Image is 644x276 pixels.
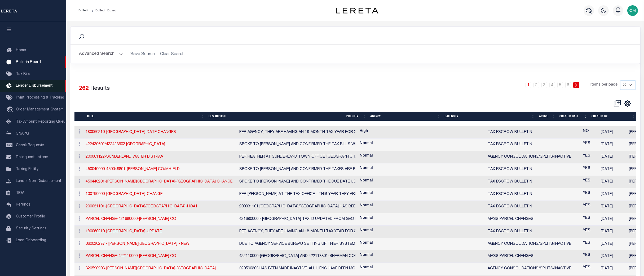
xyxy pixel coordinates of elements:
span: Loan Onboarding [16,239,46,242]
td: MASS PARCEL CHANGES [486,250,581,263]
span: 262 [79,86,89,91]
a: 320590203-[PERSON_NAME][GEOGRAPHIC_DATA]-[GEOGRAPHIC_DATA] [86,267,216,270]
a: 060020287 - [PERSON_NAME][GEOGRAPHIC_DATA] - NEW [86,242,189,246]
span: Bulletin Board [16,60,41,64]
span: Lender Disbursement [16,84,53,88]
label: Normal [360,203,373,209]
span: Customer Profile [16,215,45,219]
a: 422420602/422428602 [GEOGRAPHIC_DATA] [86,143,165,146]
td: AGENCY CONSOLIDATIONS/SPLITS/INACTIVE [486,151,581,163]
td: [DATE] [599,213,627,226]
label: YES [583,153,590,159]
span: Order Management System [16,108,64,112]
label: YES [583,166,590,171]
label: YES [583,215,590,221]
button: Advanced Search [79,49,123,59]
label: YES [583,252,590,258]
td: TAX ESCROW BULLETIN [486,226,581,238]
td: [DATE] [599,250,627,263]
td: [DATE] [599,139,627,151]
span: Items per page [590,82,617,88]
td: [DATE] [599,176,627,188]
div: PER AGENCY, THEY ARE HAVING AN 18-MONTH TAX YEAR FOR 2025 INSTALLMENTS WILL BE DUE [DATE], [DATE]... [239,229,355,235]
label: YES [583,240,590,246]
div: PER [PERSON_NAME] AT THE TAX OFFICE - THIS YEAR THEY ARE COLLECTING TAXES ANNUALLY AND TAXES WILL... [239,192,355,197]
th: Title: activate to sort column ascending [85,112,206,121]
span: Pymt Processing & Tracking [16,96,64,100]
div: 200031101 [GEOGRAPHIC_DATA]/[GEOGRAPHIC_DATA] HAS BEEN MADE HOA1 [239,204,355,210]
li: Bulletin Board [90,8,116,13]
div: DUE TO AGENCY SERVICE BUREAU SETTING UP THIER SYSTEM INCORRECTLY FOR THE 2024 TAX YEAR, THERE WIL... [239,241,355,247]
div: PER AGENCY, THEY ARE HAVING AN 18-MONTH TAX YEAR FOR 2025. INSTALLMENTS WILL BE DUE [DATE], [DATE... [239,130,355,135]
div: SPOKE TO [PERSON_NAME] AND CONFIRMED THE TAXES ARE PAID ANNUALLY. NORMALLY THE DUE DATE WAS [DATE... [239,167,355,172]
a: 180060210-[GEOGRAPHIC_DATA]-DATE CHANGES [86,130,176,134]
label: YES [583,141,590,146]
a: PARCEL CHANGE-422110000-[PERSON_NAME] CO [86,254,176,258]
td: AGENCY CONSOLIDATIONS/SPLITS/INACTIVE [486,238,581,251]
label: Normal [360,215,373,221]
i: travel_explore [6,106,15,113]
label: Normal [360,240,373,246]
td: [DATE] [599,238,627,251]
span: Home [16,48,26,52]
td: TAX ESCROW BULLETIN [486,139,581,151]
td: TAX ESCROW BULLETIN [486,176,581,188]
a: PARCEL CHANGE-421680000-[PERSON_NAME] CO [86,217,176,221]
td: [DATE] [599,163,627,176]
label: Normal [360,141,373,146]
th: Created by: activate to sort column ascending [589,112,637,121]
span: Lender Non-Disbursement [16,179,61,183]
a: 450040000-450048801-[PERSON_NAME] CO/MH-ELD [86,167,180,171]
div: SPOKE TO [PERSON_NAME] AND CONFIRMED THE TAX BILLS WILL BE MAILED OUT AFTER THE NOVEMBER ELECTION... [239,142,355,148]
label: Normal [360,190,373,196]
th: Category: activate to sort column ascending [443,112,537,121]
span: TIQA [16,191,24,195]
td: AGENCY CONSOLIDATIONS/SPLITS/INACTIVE [486,263,581,275]
div: 421680000 - [GEOGRAPHIC_DATA] TAX ID UPDATED FROM GEO ID TO THE PARCEL ID OLD: 052500000300026000... [239,216,355,222]
a: 5 [557,82,563,88]
td: [DATE] [599,188,627,201]
label: Normal [360,178,373,184]
a: 6 [565,82,571,88]
a: 450440201-[PERSON_NAME][GEOGRAPHIC_DATA]-[GEOGRAPHIC_DATA] CHANGE [86,180,232,184]
td: [DATE] [599,201,627,213]
label: Normal [360,166,373,171]
a: 200031101-[GEOGRAPHIC_DATA]/[GEOGRAPHIC_DATA]-HOA1 [86,205,197,208]
label: Results [90,84,110,93]
th: Active: activate to sort column ascending [537,112,558,121]
img: logo-dark.svg [336,8,378,14]
td: TAX ESCROW BULLETIN [486,201,581,213]
span: Tax Bills [16,72,30,76]
span: SNAPQ [16,132,29,135]
div: PER HEATHER AT SUNDERLAND TOWN OFFICE, [GEOGRAPHIC_DATA] IS LI STED AS A LINE ITEM IN THE REAL ES... [239,154,355,160]
label: YES [583,265,590,271]
div: SPOKE TO [PERSON_NAME] AND CONFIRMED THE DUE DATE USE TO BE [DATE]. STARTING THIS YEAR IT IS NOW ... [239,179,355,185]
img: svg+xml;base64,PHN2ZyB4bWxucz0iaHR0cDovL3d3dy53My5vcmcvMjAwMC9zdmciIHBvaW50ZXItZXZlbnRzPSJub25lIi... [627,5,638,16]
th: Agency: activate to sort column ascending [368,112,443,121]
div: 422110000-[GEOGRAPHIC_DATA] AND 422118801-SHERMAN COUNTY MH TAX ID UPDATED FROM GEO ID TO THE PAR... [239,253,355,259]
a: 100790000-[GEOGRAPHIC_DATA]-CHANGE [86,192,162,196]
td: TAX ESCROW BULLETIN [486,163,581,176]
a: 2 [533,82,539,88]
label: Normal [360,252,373,258]
label: YES [583,190,590,196]
td: [DATE] [599,263,627,275]
label: NO [583,128,589,134]
label: YES [583,203,590,209]
label: Normal [360,153,373,159]
td: [DATE] [599,151,627,163]
label: YES [583,228,590,234]
span: Refunds [16,203,30,207]
td: TAX ESCROW BULLETIN [486,126,581,139]
a: 200061122-SUNDERLAND WATER DIST-IAA [86,155,163,159]
span: Tax Amount Reporting Queue [16,120,68,124]
td: [DATE] [599,226,627,238]
div: 320590203 HAS BEEN MADE INACTIVE. ALL LIENS HAVE BEEN MOVED TO 3205900 [239,266,355,272]
span: Security Settings [16,227,46,230]
td: TAX ESCROW BULLETIN [486,188,581,201]
label: High [360,128,368,134]
td: MASS PARCEL CHANGES [486,213,581,226]
label: Normal [360,228,373,234]
a: 3 [541,82,547,88]
a: Bulletin [78,9,90,12]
